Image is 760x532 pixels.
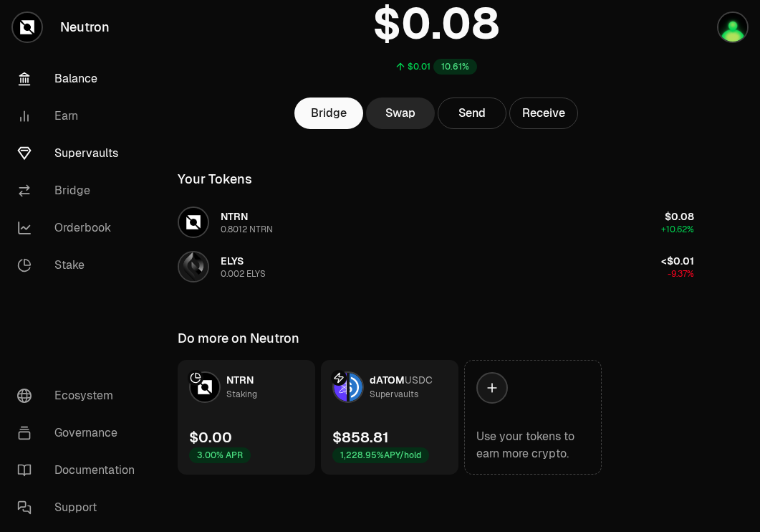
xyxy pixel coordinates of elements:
[6,414,155,452] a: Governance
[226,374,254,386] span: NTRN
[226,387,257,402] div: Staking
[6,172,155,209] a: Bridge
[6,135,155,172] a: Supervaults
[178,169,252,189] div: Your Tokens
[350,373,362,402] img: USDC Logo
[438,98,506,129] button: Send
[169,245,703,288] button: ELYS LogoELYS0.002 ELYS<$0.01-9.37%
[332,427,389,447] div: $858.81
[464,360,602,475] a: Use your tokens to earn more crypto.
[6,60,155,98] a: Balance
[6,377,155,414] a: Ecosystem
[179,208,208,237] img: NTRN Logo
[191,373,219,402] img: NTRN Logo
[169,201,703,244] button: NTRN LogoNTRN0.8012 NTRN$0.08+10.62%
[476,428,590,462] div: Use your tokens to earn more crypto.
[334,373,347,402] img: dATOM Logo
[6,209,155,247] a: Orderbook
[6,247,155,284] a: Stake
[405,374,433,386] span: USDC
[408,61,430,72] div: $0.01
[221,255,244,267] span: ELYS
[6,98,155,135] a: Earn
[366,98,435,129] a: Swap
[661,255,694,267] span: <$0.01
[178,360,315,475] a: NTRN LogoNTRNStaking$0.003.00% APR
[509,98,578,129] button: Receive
[221,224,273,235] div: 0.8012 NTRN
[321,360,458,475] a: dATOM LogoUSDC LogodATOMUSDCSupervaults$858.811,228.95%APY/hold
[221,268,266,280] div: 0.002 ELYS
[370,387,418,402] div: Supervaults
[6,452,155,489] a: Documentation
[718,13,747,42] img: Atom Staking
[179,252,208,281] img: ELYS Logo
[189,427,232,447] div: $0.00
[332,447,429,463] div: 1,228.95% APY/hold
[189,447,251,463] div: 3.00% APR
[294,98,363,129] a: Bridge
[6,489,155,526] a: Support
[661,224,694,235] span: +10.62%
[433,59,477,75] div: 10.61%
[221,210,248,223] span: NTRN
[370,374,405,386] span: dATOM
[178,328,299,348] div: Do more on Neutron
[668,268,694,280] span: -9.37%
[665,210,694,223] span: $0.08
